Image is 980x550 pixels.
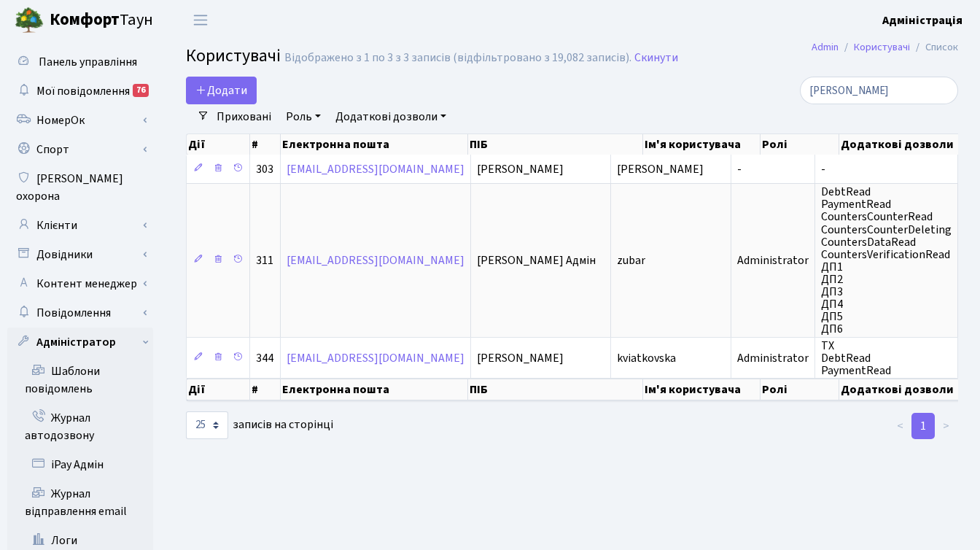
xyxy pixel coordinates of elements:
[854,39,910,55] a: Користувачі
[7,47,153,77] a: Панель управління
[800,77,958,104] input: Пошук...
[39,54,137,70] span: Панель управління
[287,252,464,268] a: [EMAIL_ADDRESS][DOMAIN_NAME]
[7,106,153,135] a: НомерОк
[7,240,153,269] a: Довідники
[761,379,840,400] th: Ролі
[7,211,153,240] a: Клієнти
[195,82,247,98] span: Додати
[477,350,564,366] span: [PERSON_NAME]
[812,39,839,55] a: Admin
[211,104,277,129] a: Приховані
[617,350,676,366] span: kviatkovska
[281,379,468,400] th: Електронна пошта
[256,350,273,366] span: 344
[643,134,760,155] th: Ім'я користувача
[821,184,952,337] span: DebtRead PaymentRead CountersCounterRead CountersCounterDeleting CountersDataRead CountersVerific...
[186,43,281,69] span: Користувачі
[7,357,153,403] a: Шаблони повідомлень
[7,269,153,298] a: Контент менеджер
[50,8,120,31] b: Комфорт
[643,379,760,400] th: Ім'я користувача
[911,413,935,439] a: 1
[330,104,452,129] a: Додаткові дозволи
[250,134,281,155] th: #
[186,411,228,439] select: записів на сторінці
[15,6,44,35] img: logo.png
[186,77,257,104] a: Додати
[737,252,809,268] span: Administrator
[617,161,704,177] span: [PERSON_NAME]
[761,134,840,155] th: Ролі
[839,134,976,155] th: Додаткові дозволи
[882,12,962,29] a: Адміністрація
[737,161,742,177] span: -
[7,328,153,357] a: Адміністратор
[7,450,153,479] a: iPay Адмін
[882,12,962,28] b: Адміністрація
[477,252,596,268] span: [PERSON_NAME] Адмін
[7,403,153,450] a: Журнал автодозвону
[256,252,273,268] span: 311
[287,161,464,177] a: [EMAIL_ADDRESS][DOMAIN_NAME]
[187,379,250,400] th: Дії
[256,161,273,177] span: 303
[910,39,958,55] li: Список
[133,84,149,97] div: 76
[250,379,281,400] th: #
[468,379,644,400] th: ПІБ
[281,134,468,155] th: Електронна пошта
[182,8,219,32] button: Переключити навігацію
[36,83,130,99] span: Мої повідомлення
[477,161,564,177] span: [PERSON_NAME]
[187,134,250,155] th: Дії
[186,411,333,439] label: записів на сторінці
[634,51,678,65] a: Скинути
[284,51,631,65] div: Відображено з 1 по 3 з 3 записів (відфільтровано з 19,082 записів).
[821,338,891,379] span: ТХ DebtRead PaymentRead
[50,8,153,33] span: Таун
[7,298,153,328] a: Повідомлення
[7,479,153,526] a: Журнал відправлення email
[468,134,644,155] th: ПІБ
[7,135,153,164] a: Спорт
[287,350,464,366] a: [EMAIL_ADDRESS][DOMAIN_NAME]
[7,164,153,211] a: [PERSON_NAME] охорона
[839,379,976,400] th: Додаткові дозволи
[617,252,645,268] span: zubar
[821,161,825,177] span: -
[790,32,980,63] nav: breadcrumb
[280,104,327,129] a: Роль
[737,350,809,366] span: Administrator
[7,77,153,106] a: Мої повідомлення76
